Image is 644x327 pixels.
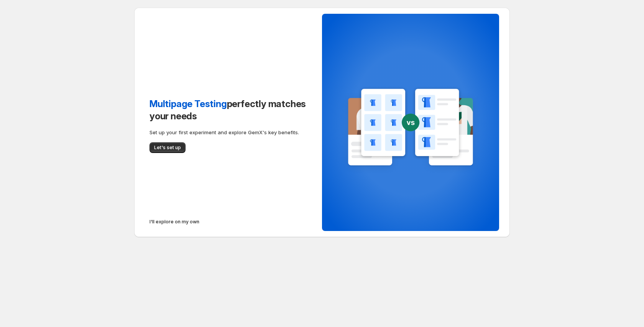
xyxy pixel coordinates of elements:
img: multipage-testing-guide-bg [339,86,482,176]
span: Let's set up [154,145,181,151]
h2: perfectly matches your needs [149,98,307,122]
span: Multipage Testing [149,98,227,109]
span: I'll explore on my own [149,219,199,225]
p: Set up your first experiment and explore GemX's key benefits. [149,129,307,136]
button: Let's set up [149,142,186,153]
button: I'll explore on my own [145,216,204,227]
